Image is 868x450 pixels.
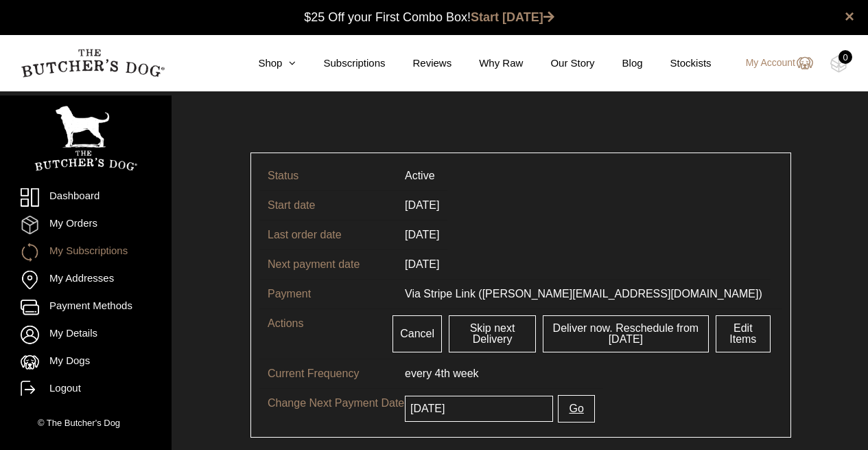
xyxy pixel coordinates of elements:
button: Go [558,395,594,423]
td: Active [397,161,443,190]
p: Change Next Payment Date [268,395,405,412]
a: Start [DATE] [471,10,554,24]
td: [DATE] [397,190,447,220]
img: TBD_Portrait_Logo_White.png [34,106,137,171]
span: Via Stripe Link ([PERSON_NAME][EMAIL_ADDRESS][DOMAIN_NAME]) [405,288,762,300]
a: Deliver now. Reschedule from [DATE] [543,315,708,352]
a: Dashboard [21,188,151,207]
a: Edit Items [716,315,771,352]
a: My Subscriptions [21,243,151,262]
a: My Addresses [21,271,151,289]
td: Payment [259,279,397,308]
a: Shop [231,56,296,71]
a: Subscriptions [296,56,385,71]
a: Why Raw [451,56,523,71]
td: [DATE] [397,220,447,249]
a: Reviews [386,56,452,71]
a: Cancel [392,315,442,352]
td: Last order date [259,220,397,249]
a: Skip next Delivery [449,315,536,352]
a: My Details [21,326,151,344]
a: Logout [21,381,151,399]
a: Stockists [643,56,712,71]
a: close [845,8,854,25]
p: Current Frequency [268,365,405,382]
td: Status [259,161,397,190]
span: week [453,368,478,379]
td: [DATE] [397,249,447,279]
a: Payment Methods [21,298,151,317]
a: My Dogs [21,353,151,372]
a: Our Story [523,56,594,71]
span: every 4th [405,368,450,379]
td: Start date [259,190,397,220]
a: My Orders [21,216,151,234]
img: TBD_Cart-Empty.png [830,55,847,73]
div: 0 [838,50,852,64]
td: Next payment date [259,249,397,279]
a: Blog [595,56,643,71]
a: My Account [732,55,813,71]
td: Actions [259,308,381,359]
